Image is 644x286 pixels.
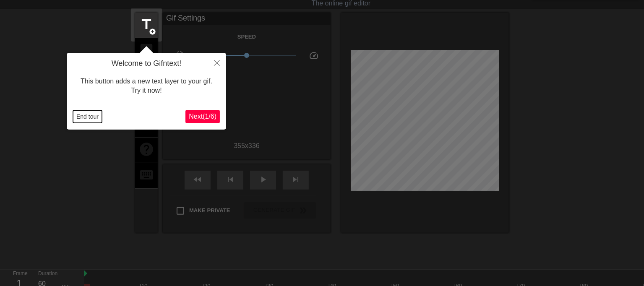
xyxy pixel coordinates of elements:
[189,113,216,120] span: Next ( 1 / 6 )
[73,68,220,104] div: This button adds a new text layer to your gif. Try it now!
[73,59,220,68] h4: Welcome to Gifntext!
[185,110,220,123] button: Next
[208,53,226,72] button: Close
[73,110,102,123] button: End tour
